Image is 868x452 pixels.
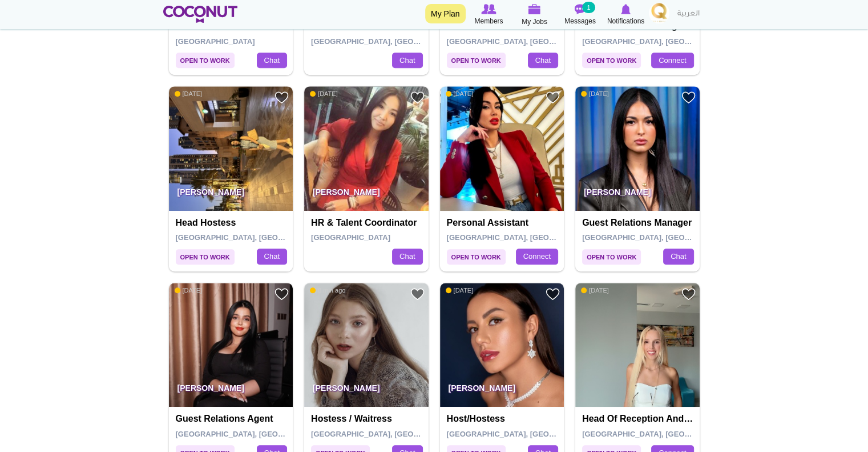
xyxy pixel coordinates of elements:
[582,218,696,228] h4: Guest Relations Manager
[564,15,596,27] span: Messages
[304,179,429,211] p: [PERSON_NAME]
[311,233,390,242] span: [GEOGRAPHIC_DATA]
[176,233,338,242] span: [GEOGRAPHIC_DATA], [GEOGRAPHIC_DATA]
[274,90,289,105] a: Add to Favourites
[582,2,595,13] small: 1
[512,3,558,27] a: My Jobs My Jobs
[546,90,560,105] a: Add to Favourites
[582,249,641,265] span: Open to Work
[582,430,745,438] span: [GEOGRAPHIC_DATA], [GEOGRAPHIC_DATA]
[447,218,560,228] h4: Personal Assistant
[582,414,696,424] h4: Head of reception and reservation
[446,90,474,98] span: [DATE]
[663,249,693,265] a: Chat
[582,233,745,242] span: [GEOGRAPHIC_DATA], [GEOGRAPHIC_DATA]
[603,3,649,27] a: Notifications Notifications
[175,90,203,98] span: [DATE]
[176,37,255,46] span: [GEOGRAPHIC_DATA]
[392,53,422,69] a: Chat
[447,430,609,438] span: [GEOGRAPHIC_DATA], [GEOGRAPHIC_DATA]
[681,90,696,105] a: Add to Favourites
[257,249,287,265] a: Chat
[447,414,560,424] h4: Host/Hostess
[176,430,338,438] span: [GEOGRAPHIC_DATA], [GEOGRAPHIC_DATA]
[474,15,503,27] span: Members
[481,4,496,14] img: Browse Members
[410,90,425,105] a: Add to Favourites
[257,53,287,69] a: Chat
[169,375,293,407] p: [PERSON_NAME]
[672,3,705,26] a: العربية
[176,249,235,265] span: Open to Work
[528,53,558,69] a: Chat
[447,249,506,265] span: Open to Work
[310,90,338,98] span: [DATE]
[651,53,693,69] a: Connect
[176,414,289,424] h4: Guest Relations Agent
[175,286,203,294] span: [DATE]
[528,4,541,14] img: My Jobs
[607,15,644,27] span: Notifications
[304,375,429,407] p: [PERSON_NAME]
[446,286,474,294] span: [DATE]
[163,6,238,23] img: Home
[410,287,425,301] a: Add to Favourites
[581,90,609,98] span: [DATE]
[516,249,558,265] a: Connect
[425,4,466,23] a: My Plan
[169,179,293,211] p: [PERSON_NAME]
[582,37,745,46] span: [GEOGRAPHIC_DATA], [GEOGRAPHIC_DATA]
[546,287,560,301] a: Add to Favourites
[176,218,289,228] h4: Head Hostess
[681,287,696,301] a: Add to Favourites
[311,430,474,438] span: [GEOGRAPHIC_DATA], [GEOGRAPHIC_DATA]
[311,414,425,424] h4: Hostess / Waitress
[176,53,235,68] span: Open to Work
[582,53,641,68] span: Open to Work
[392,249,422,265] a: Chat
[466,3,512,27] a: Browse Members Members
[440,375,564,407] p: [PERSON_NAME]
[310,286,345,294] span: 8 min ago
[447,37,609,46] span: [GEOGRAPHIC_DATA], [GEOGRAPHIC_DATA]
[447,233,609,242] span: [GEOGRAPHIC_DATA], [GEOGRAPHIC_DATA]
[447,53,506,68] span: Open to Work
[311,37,474,46] span: [GEOGRAPHIC_DATA], [GEOGRAPHIC_DATA]
[522,16,547,27] span: My Jobs
[558,3,603,27] a: Messages Messages 1
[274,287,289,301] a: Add to Favourites
[621,4,631,14] img: Notifications
[311,218,425,228] h4: HR & Talent Coordinator
[581,286,609,294] span: [DATE]
[575,179,700,211] p: [PERSON_NAME]
[575,4,586,14] img: Messages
